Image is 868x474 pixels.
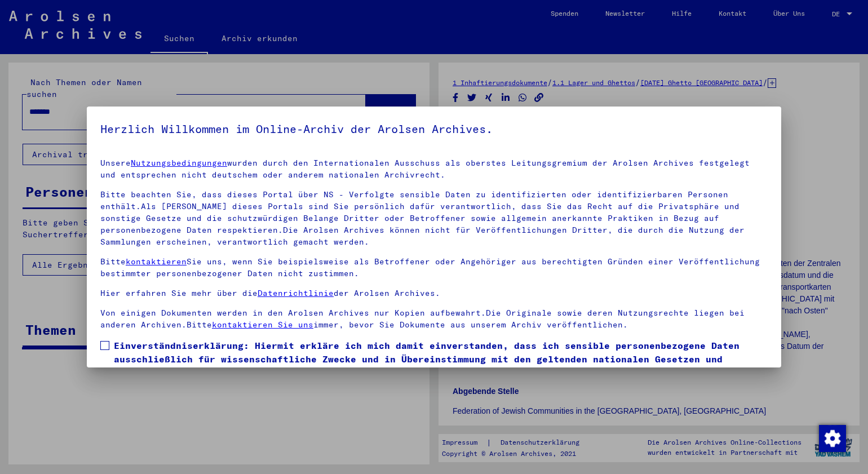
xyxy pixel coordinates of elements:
a: Nutzungsbedingungen [131,158,227,168]
img: Zustimmung ändern [819,425,846,452]
h5: Herzlich Willkommen im Online-Archiv der Arolsen Archives. [100,120,768,138]
a: kontaktieren Sie uns [212,320,313,330]
p: Bitte beachten Sie, dass dieses Portal über NS - Verfolgte sensible Daten zu identifizierten oder... [100,189,768,248]
a: kontaktieren [126,256,187,267]
p: Von einigen Dokumenten werden in den Arolsen Archives nur Kopien aufbewahrt.Die Originale sowie d... [100,307,768,331]
p: Hier erfahren Sie mehr über die der Arolsen Archives. [100,287,768,299]
span: Einverständniserklärung: Hiermit erkläre ich mich damit einverstanden, dass ich sensible personen... [114,339,768,393]
p: Unsere wurden durch den Internationalen Ausschuss als oberstes Leitungsgremium der Arolsen Archiv... [100,157,768,181]
a: Datenrichtlinie [258,288,334,298]
p: Bitte Sie uns, wenn Sie beispielsweise als Betroffener oder Angehöriger aus berechtigten Gründen ... [100,256,768,280]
